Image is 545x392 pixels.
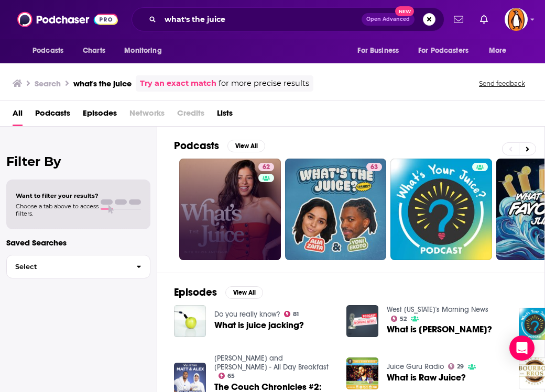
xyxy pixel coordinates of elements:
[395,6,414,16] span: New
[6,154,150,169] h2: Filter By
[214,321,304,330] a: What is juice jacking?
[411,41,484,61] button: open menu
[284,311,299,317] a: 81
[387,305,488,314] a: West Michigan's Morning News
[177,105,204,126] span: Credits
[346,305,378,337] img: What is Juice Jacking?
[387,373,466,382] a: What is Raw Juice?
[227,140,265,152] button: View All
[35,79,61,88] h3: Search
[140,77,216,89] a: Try an exact match
[174,286,217,299] h2: Episodes
[76,41,112,61] a: Charts
[16,192,99,199] span: Want to filter your results?
[227,374,235,378] span: 65
[32,43,63,58] span: Podcasts
[17,9,118,29] img: Podchaser - Follow, Share and Rate Podcasts
[73,79,132,88] h3: what's the juice
[476,79,528,88] button: Send feedback
[214,354,329,372] a: Matt and Alex - All Day Breakfast
[129,105,165,126] span: Networks
[448,363,464,369] a: 29
[489,43,507,58] span: More
[450,10,467,28] a: Show notifications dropdown
[505,8,528,31] img: User Profile
[370,162,378,173] span: 63
[174,305,206,337] img: What is juice jacking?
[117,41,175,61] button: open menu
[387,325,492,334] a: What is Juice Jacking?
[362,13,415,26] button: Open AdvancedNew
[179,159,281,260] a: 62
[219,77,309,89] span: for more precise results
[418,43,468,58] span: For Podcasters
[124,43,161,58] span: Monitoring
[509,335,535,361] div: Open Intercom Messenger
[25,41,77,61] button: open menu
[132,7,444,31] div: Search podcasts, credits, & more...
[505,8,528,31] button: Show profile menu
[174,139,219,152] h2: Podcasts
[225,286,263,299] button: View All
[83,43,105,58] span: Charts
[263,162,270,173] span: 62
[285,159,387,260] a: 63
[391,316,407,322] a: 52
[174,286,263,299] a: EpisodesView All
[400,317,407,321] span: 52
[258,163,274,171] a: 62
[366,163,382,171] a: 63
[350,41,412,61] button: open menu
[346,357,378,389] img: What is Raw Juice?
[505,8,528,31] span: Logged in as penguin_portfolio
[13,105,23,126] a: All
[387,362,444,371] a: Juice Guru Radio
[293,312,299,317] span: 81
[366,17,410,22] span: Open Advanced
[6,238,150,248] p: Saved Searches
[160,11,362,28] input: Search podcasts, credits, & more...
[357,43,399,58] span: For Business
[387,325,492,334] span: What is [PERSON_NAME]?
[6,255,150,278] button: Select
[457,364,464,369] span: 29
[482,41,520,61] button: open menu
[35,105,70,126] a: Podcasts
[7,263,128,270] span: Select
[174,139,265,152] a: PodcastsView All
[219,373,235,379] a: 65
[214,310,280,319] a: Do you really know?
[16,203,99,217] span: Choose a tab above to access filters.
[476,10,492,28] a: Show notifications dropdown
[217,105,233,126] a: Lists
[83,105,117,126] a: Episodes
